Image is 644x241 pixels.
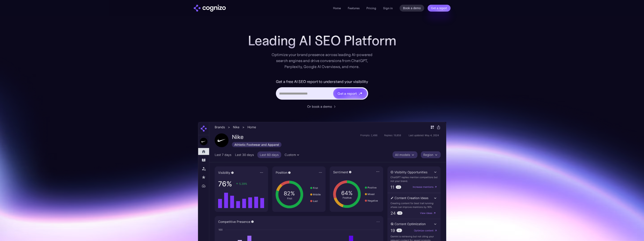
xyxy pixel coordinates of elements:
[348,6,360,10] a: Features
[428,5,451,12] a: Get a report
[360,92,363,95] img: star
[269,52,375,70] div: Optimize your brand presence across leading AI-powered search engines and drive conversions from ...
[276,78,368,102] form: Hero URL Input Form
[338,91,357,96] div: Get a report
[383,6,393,11] a: Sign in
[359,93,360,95] img: star
[400,5,424,12] a: Book a demo
[333,88,367,99] a: Get a reportstarstarstar
[194,5,226,12] a: home
[248,33,396,48] h1: Leading AI SEO Platform
[307,104,337,109] a: Or book a demo
[359,92,359,93] img: star
[333,6,341,10] a: Home
[276,78,368,85] label: Get a free AI SEO report to understand your visibility
[366,6,376,10] a: Pricing
[194,5,226,12] img: cognizo logo
[307,104,332,109] div: Or book a demo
